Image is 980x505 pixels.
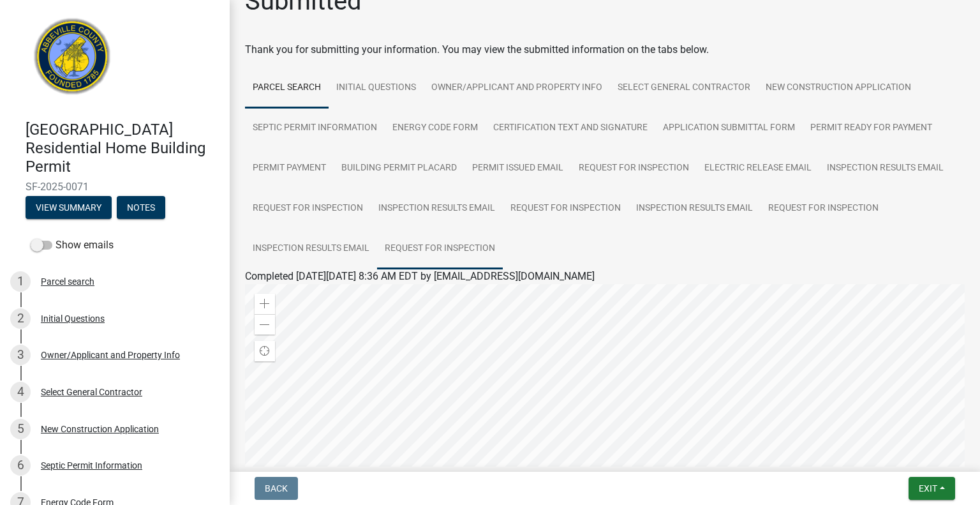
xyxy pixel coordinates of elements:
div: 3 [10,345,31,365]
a: Request for Inspection [245,188,371,229]
div: Septic Permit Information [41,461,142,470]
img: Abbeville County, South Carolina [26,13,119,107]
a: Permit Payment [245,148,334,189]
wm-modal-confirm: Notes [117,204,165,214]
a: Initial Questions [329,68,424,109]
a: Request for Inspection [503,188,628,229]
div: 6 [10,455,31,476]
a: New Construction Application [758,68,919,109]
div: Thank you for submitting your information. You may view the submitted information on the tabs below. [245,42,965,57]
button: View Summary [26,196,112,219]
span: Exit [919,483,937,494]
div: Zoom out [255,314,275,335]
h4: [GEOGRAPHIC_DATA] Residential Home Building Permit [26,121,219,176]
div: 5 [10,419,31,439]
a: Inspection Results Email [819,148,951,189]
a: Building Permit Placard [334,148,464,189]
div: Zoom in [255,294,275,314]
a: Request for Inspection [761,188,886,229]
span: Completed [DATE][DATE] 8:36 AM EDT by [EMAIL_ADDRESS][DOMAIN_NAME] [245,270,595,282]
button: Exit [909,477,955,500]
div: 2 [10,308,31,329]
wm-modal-confirm: Summary [26,204,112,214]
a: Permit Ready for Payment [803,108,940,149]
a: Parcel search [245,68,329,109]
a: Certification Text and Signature [486,108,655,149]
a: Septic Permit Information [245,108,385,149]
a: Request for Inspection [571,148,697,189]
a: Select General Contractor [610,68,758,109]
div: 1 [10,271,31,292]
button: Notes [117,196,165,219]
a: Request for Inspection [377,229,503,269]
div: Select General Contractor [41,388,142,396]
a: Owner/Applicant and Property Info [424,68,610,109]
span: Back [265,483,288,494]
label: Show emails [31,237,114,253]
span: SF-2025-0071 [26,181,204,193]
div: Find my location [255,341,275,361]
a: Inspection Results Email [245,229,377,269]
a: Application Submittal Form [655,108,803,149]
a: Inspection Results Email [371,188,503,229]
div: 4 [10,382,31,402]
div: Owner/Applicant and Property Info [41,350,180,359]
div: Initial Questions [41,314,105,323]
a: Inspection Results Email [628,188,761,229]
div: Parcel search [41,277,94,286]
a: Electric Release Email [697,148,819,189]
a: Energy Code Form [385,108,486,149]
div: New Construction Application [41,425,159,433]
a: Permit Issued Email [464,148,571,189]
button: Back [255,477,298,500]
